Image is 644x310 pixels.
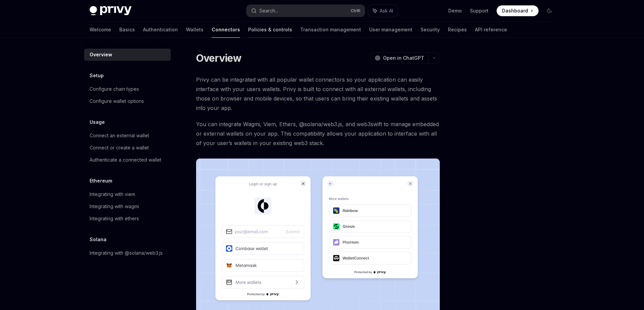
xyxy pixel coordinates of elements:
[259,7,278,15] div: Search...
[186,22,204,38] a: Wallets
[212,22,240,38] a: Connectors
[90,118,105,126] h5: Usage
[90,177,112,185] h5: Ethereum
[383,55,424,61] span: Open in ChatGPT
[90,22,111,38] a: Welcome
[300,22,361,38] a: Transaction management
[448,7,462,14] a: Demo
[84,154,171,166] a: Authenticate a connected wallet
[90,156,161,164] div: Authenticate a connected wallet
[90,51,112,59] div: Overview
[84,142,171,154] a: Connect or create a wallet
[90,97,144,105] div: Configure wallet options
[90,190,135,198] div: Integrating with viem
[421,22,440,38] a: Security
[84,83,171,95] a: Configure chain types
[90,235,106,244] h5: Solana
[84,188,171,200] a: Integrating with viem
[196,119,440,148] span: You can integrate Wagmi, Viem, Ethers, @solana/web3.js, and web3swift to manage embedded or exter...
[84,200,171,213] a: Integrating with wagmi
[90,202,139,210] div: Integrating with wagmi
[371,52,428,64] button: Open in ChatGPT
[84,95,171,107] a: Configure wallet options
[368,5,398,17] button: Ask AI
[196,75,440,113] span: Privy can be integrated with all popular wallet connectors so your application can easily interfa...
[90,85,139,93] div: Configure chain types
[90,249,163,257] div: Integrating with @solana/web3.js
[369,22,412,38] a: User management
[84,213,171,225] a: Integrating with ethers
[351,8,361,13] span: Ctrl K
[196,52,242,64] h1: Overview
[84,130,171,142] a: Connect an external wallet
[475,22,507,38] a: API reference
[90,215,139,223] div: Integrating with ethers
[90,132,149,140] div: Connect an external wallet
[84,247,171,259] a: Integrating with @solana/web3.js
[84,49,171,61] a: Overview
[380,7,393,14] span: Ask AI
[497,5,539,16] a: Dashboard
[90,144,149,152] div: Connect or create a wallet
[248,22,292,38] a: Policies & controls
[544,5,555,16] button: Toggle dark mode
[502,7,528,14] span: Dashboard
[470,7,488,14] a: Support
[90,6,132,16] img: dark logo
[119,22,135,38] a: Basics
[143,22,178,38] a: Authentication
[90,72,104,80] h5: Setup
[246,5,365,17] button: Search...CtrlK
[448,22,467,38] a: Recipes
